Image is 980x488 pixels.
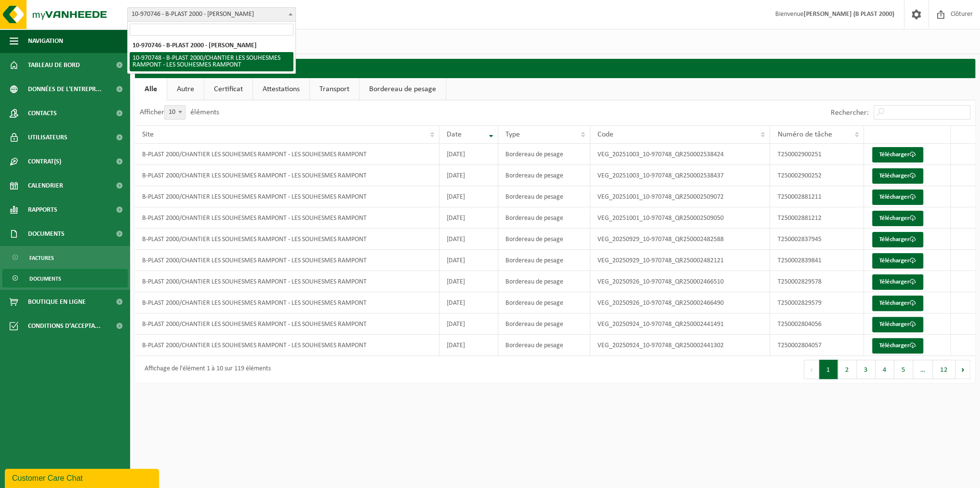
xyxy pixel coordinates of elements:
[777,131,832,138] span: Numéro de tâche
[597,131,613,138] span: Code
[498,250,590,271] td: Bordereau de pesage
[872,147,923,163] a: Télécharger
[498,335,590,356] td: Bordereau de pesage
[590,207,770,229] td: VEG_20251001_10-970748_QR250002509050
[130,52,293,71] li: 10-970748 - B-PLAST 2000/CHANTIER LES SOUHESMES RAMPONT - LES SOUHESMES RAMPONT
[590,144,770,165] td: VEG_20251003_10-970748_QR250002538424
[439,229,498,250] td: [DATE]
[135,59,975,78] h2: Documents
[127,7,296,22] span: 10-970746 - B-PLAST 2000 - Aurich
[2,269,128,287] a: Documents
[28,290,86,314] span: Boutique en ligne
[590,335,770,356] td: VEG_20250924_10-970748_QR250002441302
[590,250,770,271] td: VEG_20250929_10-970748_QR250002482121
[505,131,520,138] span: Type
[28,149,61,174] span: Contrat(s)
[140,361,271,378] div: Affichage de l'élément 1 à 10 sur 119 éléments
[28,174,63,198] span: Calendrier
[135,229,439,250] td: B-PLAST 2000/CHANTIER LES SOUHESMES RAMPONT - LES SOUHESMES RAMPONT
[28,198,57,222] span: Rapports
[857,360,875,379] button: 3
[359,78,446,100] a: Bordereau de pesage
[439,186,498,207] td: [DATE]
[439,335,498,356] td: [DATE]
[498,165,590,186] td: Bordereau de pesage
[838,360,857,379] button: 2
[804,11,894,18] strong: [PERSON_NAME] (B PLAST 2000)
[872,274,923,290] a: Télécharger
[439,271,498,292] td: [DATE]
[498,292,590,313] td: Bordereau de pesage
[29,249,54,267] span: Factures
[135,207,439,229] td: B-PLAST 2000/CHANTIER LES SOUHESMES RAMPONT - LES SOUHESMES RAMPONT
[590,229,770,250] td: VEG_20250929_10-970748_QR250002482588
[167,78,204,100] a: Autre
[447,131,462,138] span: Date
[872,211,923,226] a: Télécharger
[872,168,923,184] a: Télécharger
[253,78,309,100] a: Attestations
[872,317,923,332] a: Télécharger
[135,165,439,186] td: B-PLAST 2000/CHANTIER LES SOUHESMES RAMPONT - LES SOUHESMES RAMPONT
[28,222,65,246] span: Documents
[770,207,863,229] td: T250002881212
[2,248,128,267] a: Factures
[439,207,498,229] td: [DATE]
[498,271,590,292] td: Bordereau de pesage
[135,292,439,313] td: B-PLAST 2000/CHANTIER LES SOUHESMES RAMPONT - LES SOUHESMES RAMPONT
[770,229,863,250] td: T250002837945
[135,144,439,165] td: B-PLAST 2000/CHANTIER LES SOUHESMES RAMPONT - LES SOUHESMES RAMPONT
[439,292,498,313] td: [DATE]
[770,165,863,186] td: T250002900252
[913,360,933,379] span: …
[130,40,293,52] li: 10-970746 - B-PLAST 2000 - [PERSON_NAME]
[590,186,770,207] td: VEG_20251001_10-970748_QR250002509072
[439,165,498,186] td: [DATE]
[439,250,498,271] td: [DATE]
[770,144,863,165] td: T250002900251
[872,338,923,353] a: Télécharger
[770,335,863,356] td: T250002804057
[872,296,923,311] a: Télécharger
[498,186,590,207] td: Bordereau de pesage
[804,360,819,379] button: Previous
[28,314,101,338] span: Conditions d'accepta...
[29,270,61,288] span: Documents
[204,78,252,100] a: Certificat
[135,186,439,207] td: B-PLAST 2000/CHANTIER LES SOUHESMES RAMPONT - LES SOUHESMES RAMPONT
[590,292,770,313] td: VEG_20250926_10-970748_QR250002466490
[831,109,869,117] label: Rechercher:
[933,360,955,379] button: 12
[135,271,439,292] td: B-PLAST 2000/CHANTIER LES SOUHESMES RAMPONT - LES SOUHESMES RAMPONT
[135,335,439,356] td: B-PLAST 2000/CHANTIER LES SOUHESMES RAMPONT - LES SOUHESMES RAMPONT
[770,250,863,271] td: T250002839841
[498,229,590,250] td: Bordereau de pesage
[770,186,863,207] td: T250002881211
[128,8,295,21] span: 10-970746 - B-PLAST 2000 - Aurich
[770,313,863,335] td: T250002804056
[28,29,63,53] span: Navigation
[439,313,498,335] td: [DATE]
[894,360,913,379] button: 5
[872,232,923,247] a: Télécharger
[28,77,102,101] span: Données de l'entrepr...
[875,360,894,379] button: 4
[590,271,770,292] td: VEG_20250926_10-970748_QR250002466510
[498,144,590,165] td: Bordereau de pesage
[872,253,923,269] a: Télécharger
[142,131,154,138] span: Site
[439,144,498,165] td: [DATE]
[135,78,167,100] a: Alle
[165,106,185,119] span: 10
[770,292,863,313] td: T250002829579
[135,250,439,271] td: B-PLAST 2000/CHANTIER LES SOUHESMES RAMPONT - LES SOUHESMES RAMPONT
[819,360,838,379] button: 1
[28,125,67,149] span: Utilisateurs
[872,190,923,205] a: Télécharger
[310,78,359,100] a: Transport
[498,207,590,229] td: Bordereau de pesage
[164,105,185,120] span: 10
[28,101,57,125] span: Contacts
[5,467,161,488] iframe: chat widget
